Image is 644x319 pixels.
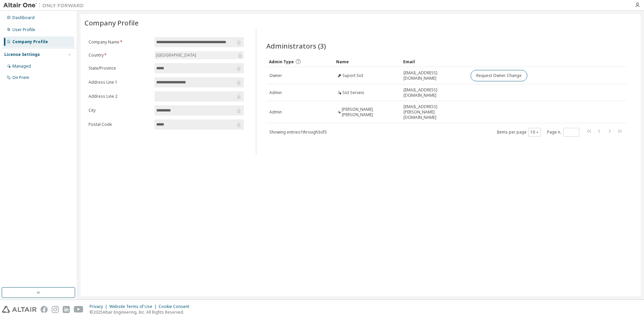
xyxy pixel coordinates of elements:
[155,52,197,59] div: [GEOGRAPHIC_DATA]
[63,306,70,313] img: linkedin.svg
[404,70,465,81] span: [EMAIL_ADDRESS][DOMAIN_NAME]
[269,73,282,78] span: Owner
[90,309,193,315] p: © 2025 Altair Engineering, Inc. All Rights Reserved.
[403,56,465,67] div: Email
[269,90,282,95] span: Admin
[41,306,48,313] img: facebook.svg
[336,56,398,67] div: Name
[269,59,294,65] span: Admin Type
[74,306,84,313] img: youtube.svg
[404,104,465,120] span: [EMAIL_ADDRESS][PERSON_NAME][DOMAIN_NAME]
[89,80,151,85] label: Address Line 1
[12,39,48,45] div: Company Profile
[4,52,40,57] div: License Settings
[12,27,35,32] div: User Profile
[497,128,541,137] span: Items per page
[3,2,87,9] img: Altair One
[89,94,151,99] label: Address Line 2
[109,304,159,309] div: Website Terms of Use
[85,18,139,27] span: Company Profile
[269,109,282,115] span: Admin
[342,107,397,117] span: [PERSON_NAME] [PERSON_NAME]
[12,75,29,80] div: On Prem
[52,306,59,313] img: instagram.svg
[266,41,326,51] span: Administrators (3)
[471,70,527,81] button: Request Owner Change
[89,53,151,58] label: Country
[12,15,35,20] div: Dashboard
[2,306,37,313] img: altair_logo.svg
[404,87,465,98] span: [EMAIL_ADDRESS][DOMAIN_NAME]
[269,129,327,135] span: Showing entries 1 through 3 of 3
[342,73,363,78] span: Suport Sict
[159,304,193,309] div: Cookie Consent
[89,108,151,113] label: City
[90,304,109,309] div: Privacy
[89,66,151,71] label: State/Province
[155,51,244,59] div: [GEOGRAPHIC_DATA]
[12,64,31,69] div: Managed
[342,90,364,95] span: Sict Serveis
[89,122,151,127] label: Postal Code
[547,128,579,137] span: Page n.
[89,39,151,45] label: Company Name
[530,130,539,135] button: 10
